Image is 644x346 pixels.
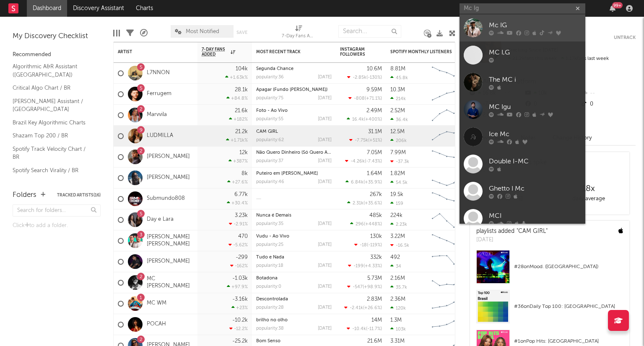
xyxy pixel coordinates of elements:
[351,159,365,164] span: -4.26k
[460,205,585,232] a: MCI
[13,145,92,162] a: Spotify Track Velocity Chart / BR
[147,70,170,77] a: L7NNON
[612,2,623,8] div: 99 +
[355,138,368,143] span: -7.75k
[460,69,585,96] a: The MC i
[238,234,248,239] div: 470
[347,326,382,331] div: ( )
[235,213,248,218] div: 3.23k
[282,31,315,41] div: 7-Day Fans Added (7-Day Fans Added)
[390,150,406,155] div: 7.99M
[390,318,402,323] div: 1.3M
[369,138,381,143] span: +51 %
[353,75,366,80] span: -2.85k
[227,284,248,289] div: +97.9 %
[226,96,248,101] div: +84.8 %
[256,305,284,310] div: popularity: 28
[241,171,248,176] div: 8k
[460,3,585,14] input: Search for artists
[390,243,409,248] div: -16.5k
[470,250,629,290] a: #28onMood. ([GEOGRAPHIC_DATA])
[256,108,288,113] a: Foto - Ao Vivo
[367,297,382,302] div: 2.83M
[390,75,408,80] div: 45.8k
[514,302,623,312] div: # 36 on Daily Top 100: [GEOGRAPHIC_DATA]
[113,21,120,45] div: Edit Columns
[366,108,382,114] div: 2.49M
[360,243,367,248] span: -18
[470,290,629,330] a: #36onDaily Top 100: [GEOGRAPHIC_DATA]
[390,284,407,290] div: 35.7k
[344,305,382,310] div: ( )
[140,21,148,45] div: A&R Pipeline
[256,213,332,218] div: Nunca é Demais
[229,242,248,248] div: -5.62 %
[428,209,466,230] svg: Chart title
[232,276,248,281] div: -1.03k
[256,180,284,184] div: popularity: 46
[370,255,382,260] div: 332k
[13,118,92,127] a: Brazil Key Algorithmic Charts
[202,47,229,57] span: 7-Day Fans Added
[256,326,284,331] div: popularity: 38
[13,166,92,175] a: Spotify Search Virality / BR
[353,201,364,206] span: 2.31k
[367,66,382,72] div: 10.6M
[428,147,466,168] svg: Chart title
[13,83,92,93] a: Critical Algo Chart / BR
[256,129,332,134] div: CAM GIRL
[364,285,381,289] span: +98.9 %
[428,314,466,335] svg: Chart title
[256,222,283,226] div: popularity: 35
[428,63,466,84] svg: Chart title
[390,117,408,122] div: 36.4k
[234,192,248,197] div: 6.77k
[340,47,369,57] div: Instagram Followers
[256,234,289,239] a: Vudu - Ao Vivo
[390,87,405,93] div: 10.3M
[580,99,636,110] div: 0
[256,234,332,239] div: Vudu - Ao Vivo
[390,129,405,134] div: 12.5M
[147,195,185,202] a: Submundo808
[365,180,381,185] span: +35.9 %
[118,49,181,54] div: Artist
[225,75,248,80] div: +1.63k %
[347,116,382,122] div: ( )
[13,221,101,231] div: Click to add a folder.
[256,243,283,247] div: popularity: 25
[390,263,401,269] div: 34
[147,111,167,119] a: Marvvila
[256,67,332,71] div: Segunda Chance
[236,30,247,35] button: Save
[13,62,92,79] a: Algorithmic A&R Assistant ([GEOGRAPHIC_DATA])
[352,117,364,122] span: 16.4k
[352,327,366,331] span: -10.4k
[366,159,381,164] span: -7.43 %
[489,75,581,85] div: The MC i
[369,213,382,218] div: 485k
[13,190,36,200] div: Folders
[390,222,407,227] div: 2.23k
[126,21,134,45] div: Filters
[428,251,466,272] svg: Chart title
[256,284,281,289] div: popularity: 0
[367,327,381,331] span: -11.7 %
[550,194,627,204] div: daily average
[13,131,92,140] a: Shazam Top 200 / BR
[227,200,248,206] div: +30.4 %
[390,180,408,185] div: 54.5k
[318,96,332,101] div: [DATE]
[256,297,332,302] div: Descontrolada
[366,87,382,93] div: 9.59M
[514,262,623,272] div: # 28 on Mood. ([GEOGRAPHIC_DATA])
[428,188,466,209] svg: Chart title
[489,211,581,221] div: MCI
[318,243,332,247] div: [DATE]
[239,150,248,155] div: 12k
[350,306,363,310] span: -2.41k
[390,201,403,206] div: 159
[347,200,382,206] div: ( )
[256,108,332,113] div: Foto - Ao Vivo
[256,150,337,155] a: Não Quero Dinheiro (Só Quero Amar)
